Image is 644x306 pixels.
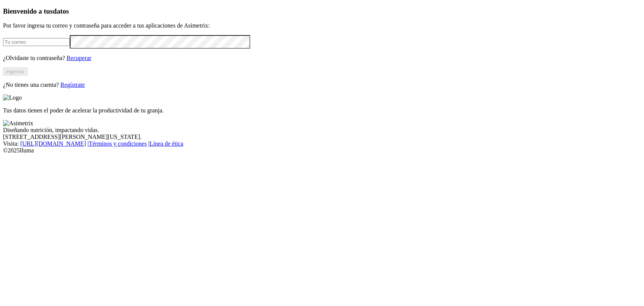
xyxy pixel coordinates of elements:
[3,127,641,134] div: Diseñando nutrición, impactando vidas.
[3,140,641,147] div: Visita : | |
[149,140,183,147] a: Línea de ética
[3,94,22,101] img: Logo
[60,81,85,88] a: Regístrate
[66,55,91,61] a: Recuperar
[89,140,147,147] a: Términos y condiciones
[3,120,33,127] img: Asimetrix
[53,7,69,15] span: datos
[3,22,641,29] p: Por favor ingresa tu correo y contraseña para acceder a tus aplicaciones de Asimetrix:
[3,107,641,114] p: Tus datos tienen el poder de acelerar la productividad de tu granja.
[3,134,641,140] div: [STREET_ADDRESS][PERSON_NAME][US_STATE].
[3,38,70,46] input: Tu correo
[20,140,86,147] a: [URL][DOMAIN_NAME]
[3,55,641,62] p: ¿Olvidaste tu contraseña?
[3,68,28,75] button: Ingresar
[3,7,641,15] h3: Bienvenido a tus
[3,81,641,88] p: ¿No tienes una cuenta?
[3,147,641,154] div: © 2025 Iluma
